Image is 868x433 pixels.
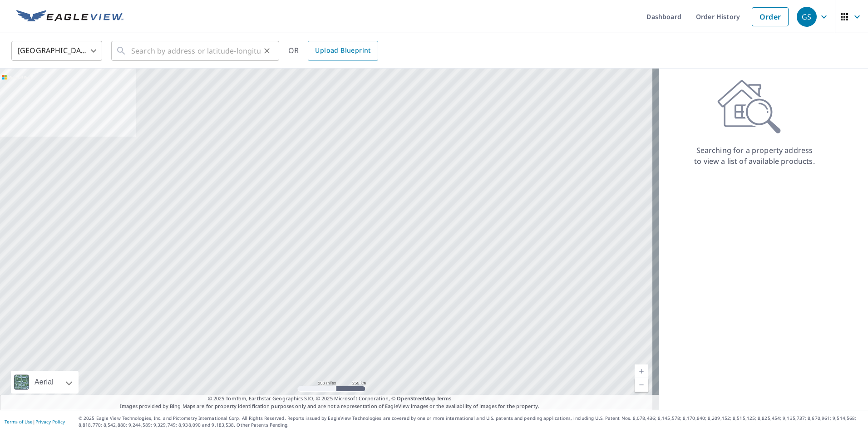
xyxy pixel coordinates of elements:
a: Current Level 5, Zoom Out [635,378,648,392]
div: GS [797,7,817,27]
p: © 2025 Eagle View Technologies, Inc. and Pictometry International Corp. All Rights Reserved. Repo... [79,415,863,428]
a: OpenStreetMap [397,395,435,402]
div: [GEOGRAPHIC_DATA] [11,38,102,64]
a: Upload Blueprint [308,41,378,61]
div: Aerial [11,371,79,394]
div: Aerial [32,371,56,394]
span: © 2025 TomTom, Earthstar Geographics SIO, © 2025 Microsoft Corporation, © [208,395,452,403]
img: EV Logo [16,10,123,24]
button: Clear [261,44,273,57]
input: Search by address or latitude-longitude [131,38,261,64]
span: Upload Blueprint [315,45,370,56]
p: Searching for a property address to view a list of available products. [694,145,815,167]
a: Terms of Use [5,418,33,425]
div: OR [288,41,378,61]
a: Current Level 5, Zoom In [635,364,648,378]
p: | [5,419,65,424]
a: Privacy Policy [35,418,65,425]
a: Order [752,7,789,26]
a: Terms [437,395,452,402]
